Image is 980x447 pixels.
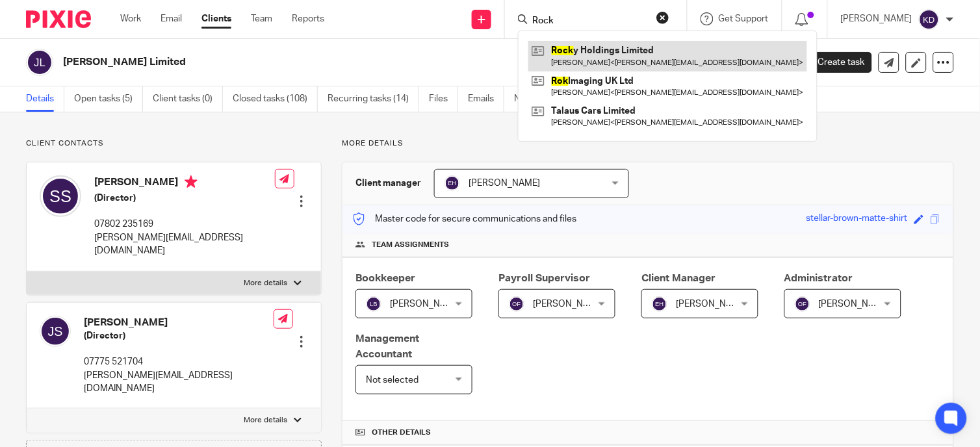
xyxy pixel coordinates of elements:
span: [PERSON_NAME] [533,300,604,309]
img: svg%3E [366,296,381,312]
a: Clients [201,12,231,25]
a: Work [120,12,141,25]
p: [PERSON_NAME] [841,12,912,25]
img: Pixie [26,10,91,28]
img: svg%3E [445,175,460,191]
a: Files [429,86,458,112]
i: Primary [185,175,198,188]
a: Notes (4) [514,86,561,112]
span: Payroll Supervisor [498,273,590,283]
a: Client tasks (0) [153,86,223,112]
span: Bookkeeper [355,273,415,283]
p: More details [244,415,287,426]
a: Create task [797,52,872,73]
p: Client contacts [26,138,322,149]
p: More details [244,278,287,288]
a: Details [26,86,64,112]
div: stellar-brown-matte-shirt [806,212,908,227]
span: Not selected [366,376,419,385]
a: Recurring tasks (14) [328,86,419,112]
img: svg%3E [919,9,940,30]
span: Administrator [784,273,853,283]
span: Get Support [719,14,769,23]
p: [PERSON_NAME][EMAIL_ADDRESS][DOMAIN_NAME] [94,231,275,258]
button: Clear [656,11,669,24]
img: svg%3E [26,49,53,76]
span: [PERSON_NAME] [390,300,461,309]
span: [PERSON_NAME] [819,300,890,309]
img: svg%3E [509,296,524,312]
span: Management Accountant [355,333,419,359]
span: Team assignments [372,240,449,250]
h4: [PERSON_NAME] [84,316,274,329]
p: 07802 235169 [94,218,275,231]
h2: [PERSON_NAME] Limited [63,55,634,69]
h3: Client manager [355,177,421,190]
p: [PERSON_NAME][EMAIL_ADDRESS][DOMAIN_NAME] [84,369,274,396]
p: Master code for secure communications and files [352,212,576,225]
img: svg%3E [40,316,71,347]
a: Closed tasks (108) [233,86,318,112]
a: Reports [292,12,324,25]
input: Search [531,16,648,27]
h5: (Director) [94,192,275,205]
img: svg%3E [40,175,81,217]
span: [PERSON_NAME] [469,179,540,188]
a: Emails [468,86,504,112]
a: Email [161,12,182,25]
img: svg%3E [795,296,810,312]
h4: [PERSON_NAME] [94,175,275,192]
p: 07775 521704 [84,355,274,368]
img: svg%3E [652,296,667,312]
span: Client Manager [641,273,716,283]
p: More details [342,138,954,149]
a: Team [251,12,272,25]
span: Other details [372,428,431,438]
span: [PERSON_NAME] [676,300,747,309]
a: Open tasks (5) [74,86,143,112]
h5: (Director) [84,329,274,342]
